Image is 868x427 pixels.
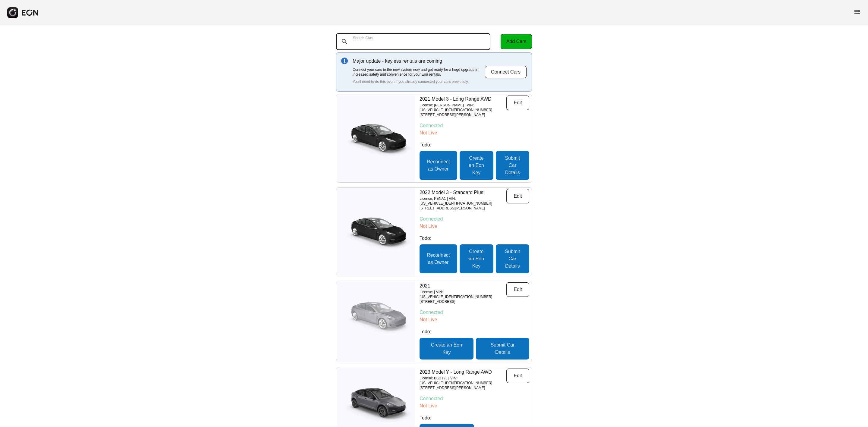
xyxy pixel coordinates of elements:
[420,414,529,422] p: Todo:
[420,385,506,390] p: [STREET_ADDRESS][PERSON_NAME]
[353,67,485,77] p: Connect your cars to the new system now and get ready for a huge upgrade in increased safety and ...
[420,244,457,273] button: Reconnect as Owner
[336,385,415,424] img: car
[420,215,529,223] p: Connected
[420,299,506,304] p: [STREET_ADDRESS]
[420,196,506,206] p: License: PENA1 | VIN: [US_VEHICLE_IDENTIFICATION_NUMBER]
[341,58,348,64] img: info
[420,328,529,335] p: Todo:
[420,189,506,196] p: 2022 Model 3 - Standard Plus
[506,189,529,203] button: Edit
[460,151,493,180] button: Create an Eon Key
[506,282,529,297] button: Edit
[420,376,506,385] p: License: BG2T2L | VIN: [US_VEHICLE_IDENTIFICATION_NUMBER]
[420,309,529,316] p: Connected
[854,8,861,15] span: menu
[336,302,415,341] img: car
[420,402,529,410] p: Not Live
[420,206,506,211] p: [STREET_ADDRESS][PERSON_NAME]
[420,395,529,402] p: Connected
[506,96,529,110] button: Edit
[420,122,529,129] p: Connected
[420,290,506,299] p: License: | VIN: [US_VEHICLE_IDENTIFICATION_NUMBER]
[420,282,506,290] p: 2021
[353,79,485,84] p: You'll need to do this even if you already connected your cars previously.
[420,112,506,117] p: [STREET_ADDRESS][PERSON_NAME]
[496,151,529,180] button: Submit Car Details
[420,129,529,137] p: Not Live
[420,369,506,376] p: 2023 Model Y - Long Range AWD
[476,338,529,359] button: Submit Car Details
[485,66,527,78] button: Connect Cars
[420,151,457,180] button: Reconnect as Owner
[420,235,529,242] p: Todo:
[496,244,529,273] button: Submit Car Details
[420,141,529,149] p: Todo:
[336,212,415,251] img: car
[420,316,529,323] p: Not Live
[336,119,415,158] img: car
[420,103,506,112] p: License: [PERSON_NAME] | VIN: [US_VEHICLE_IDENTIFICATION_NUMBER]
[353,58,485,65] p: Major update - keyless rentals are coming
[460,244,493,273] button: Create an Eon Key
[501,34,532,49] button: Add Cars
[420,338,473,359] button: Create an Eon Key
[420,223,529,230] p: Not Live
[506,369,529,383] button: Edit
[353,36,373,40] label: Search Cars
[420,96,506,103] p: 2021 Model 3 - Long Range AWD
